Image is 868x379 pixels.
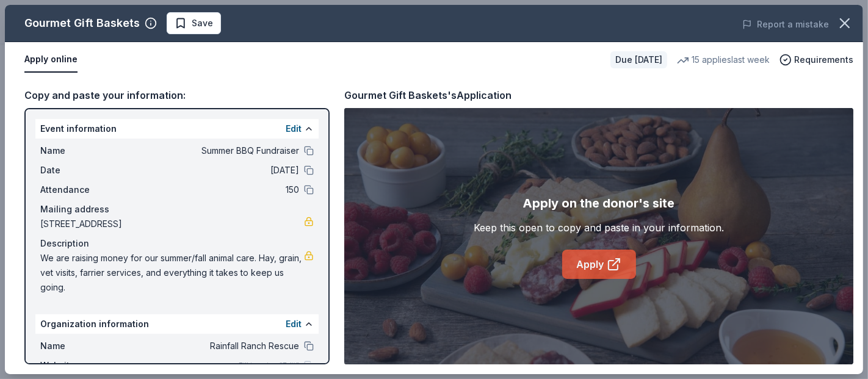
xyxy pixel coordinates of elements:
[122,163,299,178] span: [DATE]
[344,87,512,103] div: Gourmet Gift Baskets's Application
[40,217,304,231] span: [STREET_ADDRESS]
[742,17,829,32] button: Report a mistake
[286,121,302,136] button: Edit
[474,220,724,235] div: Keep this open to copy and paste in your information.
[40,143,122,158] span: Name
[40,202,314,217] div: Mailing address
[610,51,667,68] div: Due [DATE]
[562,250,636,279] a: Apply
[24,87,330,103] div: Copy and paste your information:
[40,182,122,197] span: Attendance
[677,52,770,67] div: 15 applies last week
[35,119,319,139] div: Event information
[523,193,675,213] div: Apply on the donor's site
[794,52,853,67] span: Requirements
[24,13,140,33] div: Gourmet Gift Baskets
[167,12,221,34] button: Save
[239,361,299,370] span: Fill in using "Edit"
[122,143,299,158] span: Summer BBQ Fundraiser
[122,339,299,353] span: Rainfall Ranch Rescue
[192,16,213,31] span: Save
[40,251,304,295] span: We are raising money for our summer/fall animal care. Hay, grain, vet visits, farrier services, a...
[24,47,78,73] button: Apply online
[40,339,122,353] span: Name
[40,236,314,251] div: Description
[122,182,299,197] span: 150
[40,163,122,178] span: Date
[286,317,302,331] button: Edit
[40,358,122,373] span: Website
[35,314,319,334] div: Organization information
[779,52,853,67] button: Requirements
